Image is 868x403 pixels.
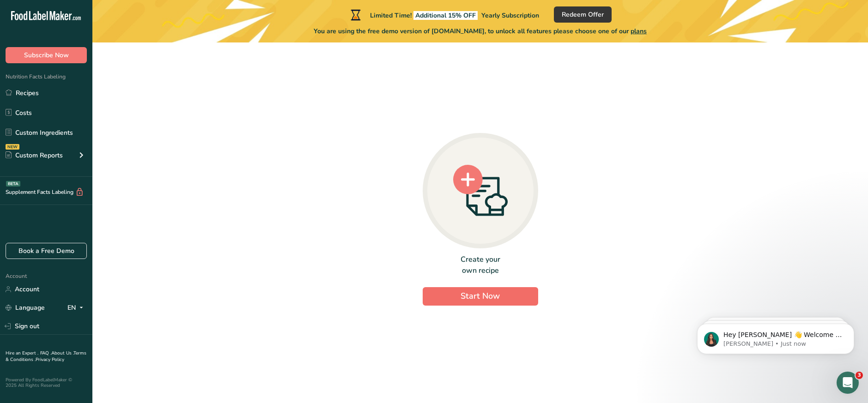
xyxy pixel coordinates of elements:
[423,254,538,276] div: Create your own recipe
[6,181,20,186] div: BETA
[24,50,69,60] span: Subscribe Now
[67,302,87,313] div: EN
[6,243,87,259] a: Book a Free Demo
[554,6,612,23] button: Redeem Offer
[6,47,87,63] button: Subscribe Now
[461,290,500,301] span: Start Now
[6,144,19,150] div: NEW
[314,26,647,36] span: You are using the free demo version of [DOMAIN_NAME], to unlock all features please choose one of...
[683,304,868,369] iframe: Intercom notifications message
[51,350,73,356] a: About Us .
[40,350,51,356] a: FAQ .
[6,377,87,388] div: Powered By FoodLabelMaker © 2025 All Rights Reserved
[423,287,538,306] button: Start Now
[6,350,86,363] a: Terms & Conditions .
[481,11,539,20] span: Yearly Subscription
[6,150,63,160] div: Custom Reports
[6,300,45,316] a: Language
[36,356,64,363] a: Privacy Policy
[562,10,604,19] span: Redeem Offer
[856,372,863,379] span: 3
[349,9,539,20] div: Limited Time!
[631,27,647,36] span: plans
[837,372,859,394] iframe: Intercom live chat
[6,350,38,356] a: Hire an Expert .
[413,11,478,20] span: Additional 15% OFF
